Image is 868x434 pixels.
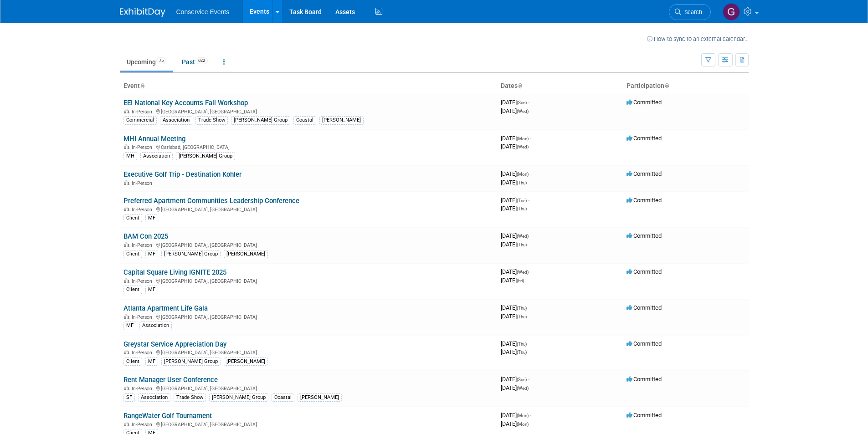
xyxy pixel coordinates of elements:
div: [PERSON_NAME] Group [176,152,235,160]
span: [DATE] [501,277,524,284]
img: In-Person Event [124,242,129,247]
span: (Thu) [517,206,527,211]
span: [DATE] [501,313,527,320]
span: - [528,197,529,204]
span: Committed [627,99,662,106]
a: How to sync to an external calendar... [647,36,749,42]
a: MHI Annual Meeting [123,135,185,143]
div: [PERSON_NAME] Group [161,357,221,366]
a: EEI National Key Accounts Fall Workshop [123,99,248,107]
span: - [530,268,531,275]
span: - [528,304,529,311]
th: Participation [623,78,749,94]
div: [PERSON_NAME] Group [209,393,268,402]
span: [DATE] [501,179,527,186]
span: (Sun) [517,377,527,382]
div: SF [123,393,135,402]
span: Committed [627,170,662,177]
img: In-Person Event [124,314,129,319]
span: (Thu) [517,314,527,319]
a: Capital Square Living IGNITE 2025 [123,268,226,276]
span: Conservice Events [176,8,230,15]
div: MF [145,214,158,222]
img: Gayle Reese [723,3,740,20]
div: [GEOGRAPHIC_DATA], [GEOGRAPHIC_DATA] [123,348,493,356]
span: (Thu) [517,342,527,347]
span: (Wed) [517,109,529,114]
div: Client [123,214,142,222]
span: [DATE] [501,135,531,142]
span: [DATE] [501,99,529,106]
a: Past622 [175,53,215,71]
span: [DATE] [501,348,527,355]
img: In-Person Event [124,386,129,390]
div: [GEOGRAPHIC_DATA], [GEOGRAPHIC_DATA] [123,277,493,284]
span: (Thu) [517,180,527,185]
a: Atlanta Apartment Life Gala [123,304,208,312]
span: In-Person [132,278,155,284]
span: [DATE] [501,170,531,177]
div: Trade Show [195,116,228,124]
span: - [530,232,531,239]
span: [DATE] [501,340,529,347]
a: RangeWater Golf Tournament [123,412,212,420]
a: Search [669,4,711,20]
span: (Mon) [517,136,529,141]
div: Coastal [272,393,294,402]
th: Event [120,78,497,94]
div: MF [123,322,136,330]
span: [DATE] [501,412,531,419]
a: BAM Con 2025 [123,232,168,240]
div: Association [140,152,173,160]
div: Client [123,357,142,366]
div: Association [138,393,170,402]
div: [GEOGRAPHIC_DATA], [GEOGRAPHIC_DATA] [123,241,493,248]
span: [DATE] [501,268,531,275]
span: - [528,99,529,106]
a: Executive Golf Trip - Destination Kohler [123,170,241,179]
div: [PERSON_NAME] [224,357,268,366]
span: In-Person [132,144,155,150]
span: [DATE] [501,107,529,114]
a: Sort by Participation Type [664,82,669,89]
a: Sort by Start Date [518,82,522,89]
span: Committed [627,197,662,204]
span: (Mon) [517,172,529,177]
span: 75 [156,57,166,64]
div: Client [123,250,142,258]
img: ExhibitDay [120,8,165,17]
div: [PERSON_NAME] [298,393,342,402]
span: [DATE] [501,304,529,311]
span: - [530,135,531,142]
span: (Fri) [517,278,524,283]
span: In-Person [132,207,155,213]
img: In-Person Event [124,144,129,149]
span: - [530,412,531,419]
span: In-Person [132,350,155,356]
span: In-Person [132,386,155,392]
div: [PERSON_NAME] Group [161,250,221,258]
div: [GEOGRAPHIC_DATA], [GEOGRAPHIC_DATA] [123,384,493,392]
span: Search [681,9,702,15]
img: In-Person Event [124,350,129,354]
div: Commercial [123,116,157,124]
div: [GEOGRAPHIC_DATA], [GEOGRAPHIC_DATA] [123,107,493,115]
a: Preferred Apartment Communities Leadership Conference [123,197,299,205]
span: Committed [627,268,662,275]
span: - [528,376,529,383]
div: Association [160,116,192,124]
a: Rent Manager User Conference [123,376,218,384]
span: Committed [627,376,662,383]
div: Carlsbad, [GEOGRAPHIC_DATA] [123,143,493,150]
span: [DATE] [501,241,527,248]
span: In-Person [132,242,155,248]
div: MF [145,250,158,258]
div: MF [145,286,158,294]
div: Coastal [293,116,316,124]
div: [PERSON_NAME] [319,116,364,124]
span: (Tue) [517,198,527,203]
img: In-Person Event [124,422,129,426]
div: Trade Show [174,393,206,402]
span: (Wed) [517,386,529,391]
span: [DATE] [501,384,529,391]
